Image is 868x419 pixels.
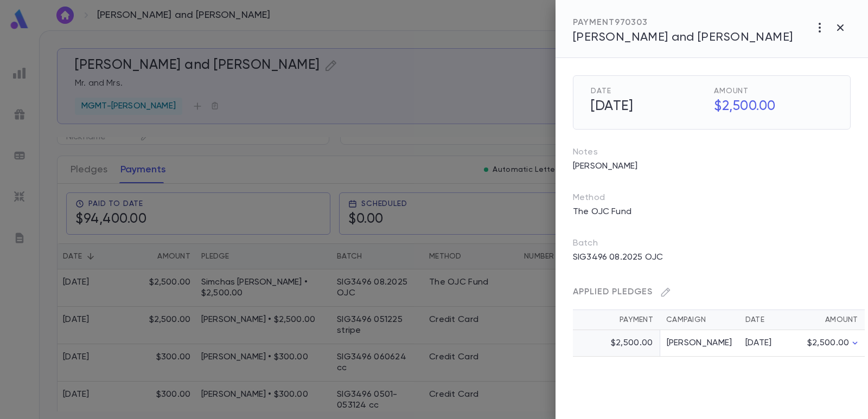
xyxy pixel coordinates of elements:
p: The OJC Fund [566,203,638,221]
p: SIG3496 08.2025 OJC [566,249,669,266]
th: Date [739,310,793,330]
span: Applied Pledges [573,288,653,296]
td: $2,500.00 [573,330,660,357]
span: Amount [714,87,833,95]
span: [PERSON_NAME] and [PERSON_NAME] [573,31,793,43]
span: Date [591,87,710,95]
th: Campaign [660,310,739,330]
h5: [DATE] [584,95,710,118]
th: Payment [573,310,660,330]
p: Method [573,192,627,203]
h5: $2,500.00 [707,95,833,118]
p: Batch [573,238,851,249]
div: [PERSON_NAME] [566,158,851,175]
div: PAYMENT 970303 [573,17,793,28]
td: [PERSON_NAME] [660,330,739,357]
td: $2,500.00 [793,330,865,357]
p: Notes [573,147,851,158]
th: Amount [793,310,865,330]
div: [DATE] [745,338,787,349]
